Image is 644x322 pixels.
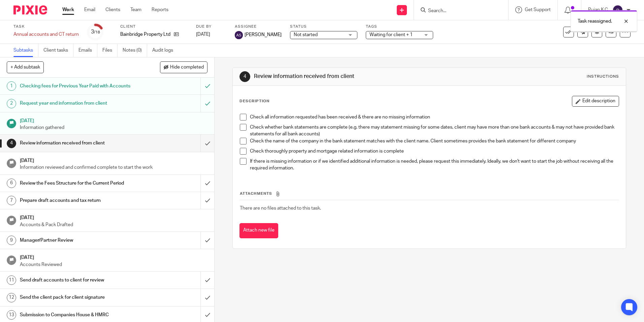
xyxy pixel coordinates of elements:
[239,223,278,238] button: Attach new file
[587,74,619,79] div: Instructions
[369,32,413,37] span: Waiting for client + 1
[120,31,170,38] p: Bainbridge Property Ltd
[572,96,619,107] button: Edit description
[250,158,618,172] p: If there is missing information or if we identified additional information is needed, please requ...
[7,196,16,205] div: 7
[123,44,147,57] a: Notes (0)
[7,61,44,73] button: + Add subtask
[20,235,136,245] h1: Manager/Partner Review
[20,98,136,108] h1: Request year end information from client
[7,275,16,285] div: 11
[7,179,16,188] div: 6
[20,178,136,188] h1: Review the Fees Structure for the Current Period
[290,24,357,29] label: Status
[196,24,226,29] label: Due by
[7,310,16,320] div: 13
[102,44,118,57] a: Files
[62,6,74,13] a: Work
[612,5,623,16] img: svg%3E
[7,293,16,302] div: 12
[239,99,269,104] p: Description
[43,44,73,57] a: Client tasks
[20,261,208,268] p: Accounts Reviewed
[250,114,618,120] p: Check all information requested has been received & there are no missing information
[13,5,47,15] img: Pixie
[130,6,141,13] a: Team
[20,138,136,148] h1: Review information received from client
[578,18,612,25] p: Task reassigned.
[7,81,16,91] div: 1
[245,31,282,38] span: [PERSON_NAME]
[20,195,136,206] h1: Prepare draft accounts and tax return
[84,6,95,13] a: Email
[94,30,100,34] small: /18
[196,32,210,37] span: [DATE]
[7,139,16,148] div: 4
[235,31,243,39] img: svg%3E
[20,156,208,164] h1: [DATE]
[254,73,444,80] h1: Review information received from client
[13,31,79,38] div: Annual accounts and CT return
[13,44,38,57] a: Subtasks
[105,6,120,13] a: Clients
[240,206,321,211] span: There are no files attached to this task.
[7,236,16,245] div: 9
[20,275,136,285] h1: Send draft accounts to client for review
[250,138,618,144] p: Check the name of the company in the bank statement matches with the client name. Client sometime...
[239,71,250,82] div: 4
[20,310,136,320] h1: Submission to Companies House & HMRC
[20,213,208,221] h1: [DATE]
[250,148,618,155] p: Check thoroughly property and mortgage related information is complete
[20,221,208,228] p: Accounts & Pack Drafted
[250,124,618,138] p: Check whether bank statements are complete (e.g. there may statement missing for some dates, clie...
[170,65,204,70] span: Hide completed
[7,99,16,108] div: 2
[20,292,136,302] h1: Send the client pack for client signature
[294,32,318,37] span: Not started
[152,6,168,13] a: Reports
[235,24,282,29] label: Assignee
[160,61,207,73] button: Hide completed
[152,44,178,57] a: Audit logs
[240,192,272,195] span: Attachments
[78,44,97,57] a: Emails
[13,24,79,29] label: Task
[120,24,188,29] label: Client
[20,124,208,131] p: Information gathered
[20,252,208,261] h1: [DATE]
[91,28,100,36] div: 3
[20,116,208,124] h1: [DATE]
[20,81,136,91] h1: Checking fees for Previous Year Paid with Accounts
[20,164,208,171] p: Information reviewed and confirmed complete to start the work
